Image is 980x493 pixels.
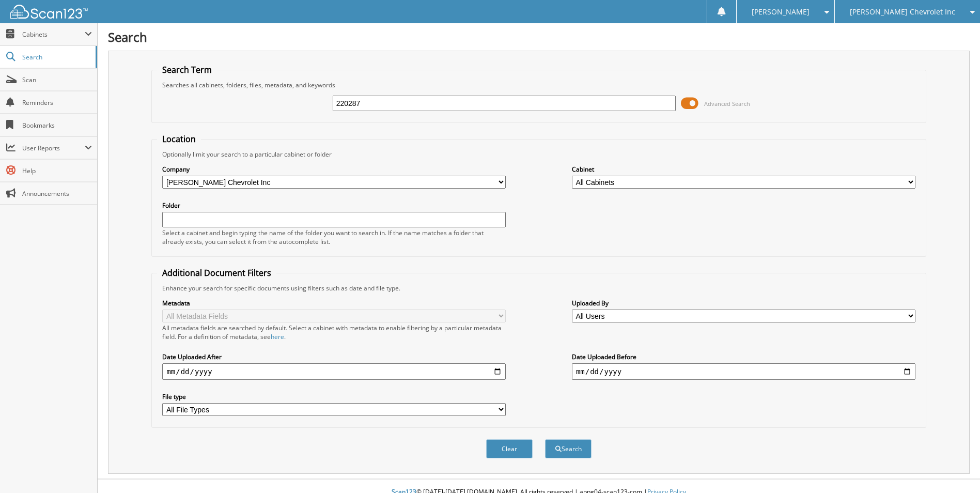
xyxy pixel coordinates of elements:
[157,133,201,145] legend: Location
[928,443,980,493] iframe: Chat Widget
[704,100,750,107] span: Advanced Search
[157,64,217,75] legend: Search Term
[22,53,90,61] span: Search
[22,75,92,84] span: Scan
[22,30,85,39] span: Cabinets
[572,165,915,174] label: Cabinet
[486,439,533,458] button: Clear
[108,28,970,45] h1: Search
[572,352,915,361] label: Date Uploaded Before
[162,363,506,380] input: start
[162,323,506,341] div: All metadata fields are searched by default. Select a cabinet with metadata to enable filtering b...
[157,267,276,279] legend: Additional Document Filters
[10,5,88,19] img: scan123-logo-white.svg
[572,299,915,307] label: Uploaded By
[22,98,92,107] span: Reminders
[22,189,92,198] span: Announcements
[162,299,506,307] label: Metadata
[162,201,506,210] label: Folder
[22,121,92,130] span: Bookmarks
[162,352,506,361] label: Date Uploaded After
[162,392,506,401] label: File type
[850,9,955,15] span: [PERSON_NAME] Chevrolet Inc
[22,166,92,175] span: Help
[157,284,920,292] div: Enhance your search for specific documents using filters such as date and file type.
[271,332,284,341] a: here
[22,144,85,152] span: User Reports
[162,165,506,174] label: Company
[545,439,592,458] button: Search
[157,81,920,89] div: Searches all cabinets, folders, files, metadata, and keywords
[157,150,920,159] div: Optionally limit your search to a particular cabinet or folder
[572,363,915,380] input: end
[162,228,506,246] div: Select a cabinet and begin typing the name of the folder you want to search in. If the name match...
[752,9,810,15] span: [PERSON_NAME]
